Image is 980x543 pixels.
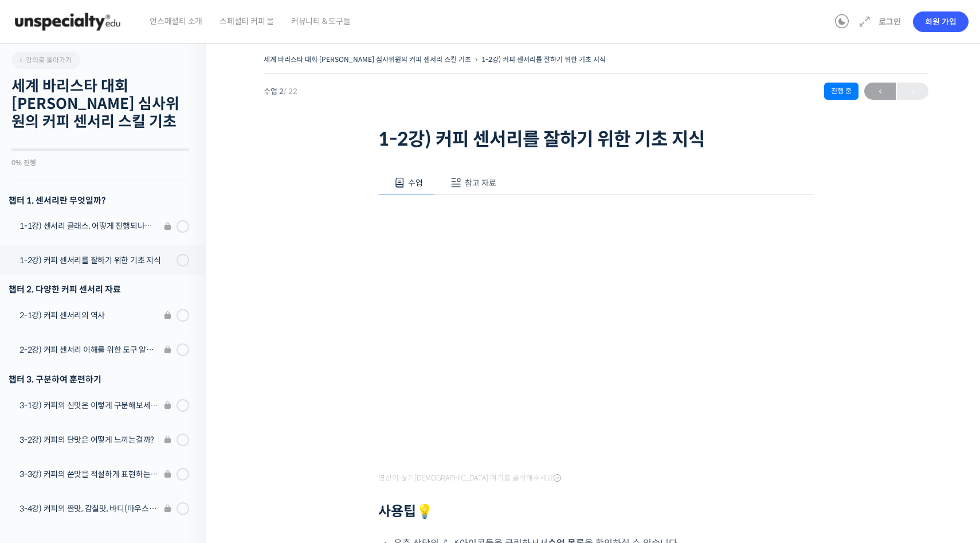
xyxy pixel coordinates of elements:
[408,178,423,188] span: 수업
[378,474,561,483] span: 영상이 끊기[DEMOGRAPHIC_DATA] 여기를 클릭해주세요
[913,11,969,32] a: 회원 가입
[11,77,189,131] h2: 세계 바리스타 대회 [PERSON_NAME] 심사위원의 커피 센서리 스킬 기초
[824,83,859,100] div: 진행 중
[264,88,297,95] span: 수업 2
[284,87,297,96] span: / 22
[9,372,189,387] div: 챕터 3. 구분하여 훈련하기
[416,503,433,520] strong: 💡
[11,52,80,69] a: 강의로 돌아가기
[264,55,471,64] a: 세계 바리스타 대회 [PERSON_NAME] 심사위원의 커피 센서리 스킬 기초
[481,55,606,64] a: 1-2강) 커피 센서리를 잘하기 위한 기초 지식
[378,128,814,150] h1: 1-2강) 커피 센서리를 잘하기 위한 기초 지식
[872,9,908,35] a: 로그인
[9,282,189,297] div: 챕터 2. 다양한 커피 센서리 자료
[465,178,496,188] span: 참고 자료
[378,503,433,520] strong: 사용팁
[17,56,72,64] span: 강의로 돌아가기
[864,84,896,99] span: ←
[864,83,896,100] a: ←이전
[19,254,173,267] div: 1-2강) 커피 센서리를 잘하기 위한 기초 지식
[11,159,189,166] div: 0% 진행
[9,193,189,208] h3: 챕터 1. 센서리란 무엇일까?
